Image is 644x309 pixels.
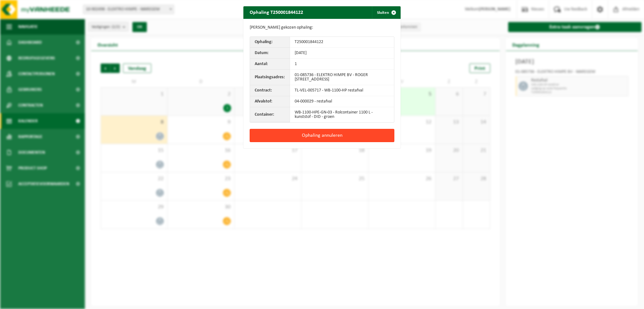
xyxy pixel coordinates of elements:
th: Container: [250,107,290,122]
button: Ophaling annuleren [250,129,394,142]
td: TL-VEL-005717 - WB-1100-HP restafval [290,85,394,96]
td: WB-1100-HPE-GN-03 - Rolcontainer 1100 L - kunststof - DID - groen [290,107,394,122]
button: Sluiten [372,6,400,19]
th: Afvalstof: [250,96,290,107]
td: 04-000029 - restafval [290,96,394,107]
th: Aantal: [250,59,290,70]
th: Ophaling: [250,37,290,48]
td: T250001844122 [290,37,394,48]
td: 01-085736 - ELEKTRO HIMPE BV - ROGER [STREET_ADDRESS] [290,70,394,85]
td: [DATE] [290,48,394,59]
th: Plaatsingsadres: [250,70,290,85]
h2: Ophaling T250001844122 [243,6,309,18]
th: Datum: [250,48,290,59]
th: Contract: [250,85,290,96]
p: [PERSON_NAME] gekozen ophaling: [250,25,394,30]
td: 1 [290,59,394,70]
